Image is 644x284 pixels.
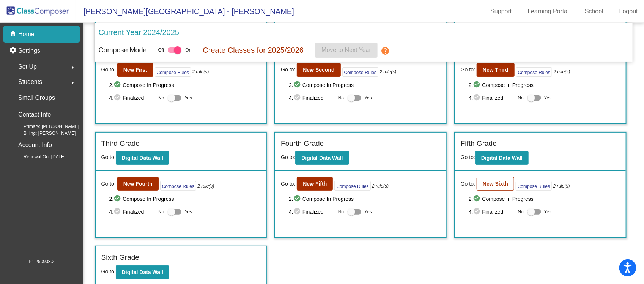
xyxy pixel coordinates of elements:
[18,140,52,150] p: Account Info
[289,194,440,204] span: 2. Compose In Progress
[469,93,514,103] span: 4. Finalized
[101,138,140,149] label: Third Grade
[123,67,147,73] b: New First
[473,207,482,216] mat-icon: check_circle
[364,207,372,216] span: Yes
[461,138,497,149] label: Fifth Grade
[113,93,123,103] mat-icon: check_circle
[469,207,514,216] span: 4. Finalized
[483,181,508,187] b: New Sixth
[334,181,370,191] button: Compose Rules
[477,63,515,77] button: New Third
[113,194,123,204] mat-icon: check_circle
[101,154,116,160] span: Go to:
[281,180,295,188] span: Go to:
[184,207,192,216] span: Yes
[297,63,340,77] button: New Second
[379,68,396,75] i: 2 rule(s)
[99,27,179,38] p: Current Year 2024/2025
[18,30,35,39] p: Home
[342,67,378,77] button: Compose Rules
[160,181,196,191] button: Compose Rules
[18,93,55,103] p: Small Groups
[158,208,164,215] span: No
[185,47,191,54] span: On
[109,194,261,204] span: 2. Compose In Progress
[11,130,76,137] span: Billing: [PERSON_NAME]
[469,194,620,204] span: 2. Compose In Progress
[554,68,570,75] i: 2 rule(s)
[113,80,123,90] mat-icon: check_circle
[197,183,214,189] i: 2 rule(s)
[123,181,153,187] b: New Fourth
[158,47,164,54] span: Off
[109,93,155,103] span: 4. Finalized
[18,46,40,55] p: Settings
[68,78,77,87] mat-icon: arrow_right
[485,5,518,17] a: Support
[9,30,18,39] mat-icon: home
[293,194,302,204] mat-icon: check_circle
[613,5,644,17] a: Logout
[109,80,261,90] span: 2. Compose In Progress
[289,80,440,90] span: 2. Compose In Progress
[483,67,509,73] b: New Third
[477,177,514,191] button: New Sixth
[68,63,77,72] mat-icon: arrow_right
[473,194,482,204] mat-icon: check_circle
[18,109,51,120] p: Contact Info
[364,93,372,103] span: Yes
[101,252,139,263] label: Sixth Grade
[281,66,295,74] span: Go to:
[315,43,378,58] button: Move to Next Year
[117,63,153,77] button: New First
[9,46,18,55] mat-icon: settings
[297,177,333,191] button: New Fifth
[553,183,570,189] i: 2 rule(s)
[516,67,552,77] button: Compose Rules
[289,93,334,103] span: 4. Finalized
[101,268,116,275] span: Go to:
[461,154,475,160] span: Go to:
[116,265,169,279] button: Digital Data Wall
[295,151,349,165] button: Digital Data Wall
[321,47,371,53] span: Move to Next Year
[522,5,575,17] a: Learning Portal
[117,177,159,191] button: New Fourth
[109,207,155,216] span: 4. Finalized
[11,153,65,160] span: Renewal On: [DATE]
[381,46,390,55] mat-icon: help
[11,123,79,130] span: Primary: [PERSON_NAME]
[461,66,475,74] span: Go to:
[301,155,343,161] b: Digital Data Wall
[18,62,37,72] span: Set Up
[99,45,147,55] p: Compose Mode
[518,208,524,215] span: No
[158,95,164,101] span: No
[192,68,209,75] i: 2 rule(s)
[116,151,169,165] button: Digital Data Wall
[101,66,116,74] span: Go to:
[481,155,523,161] b: Digital Data Wall
[469,80,620,90] span: 2. Compose In Progress
[303,181,327,187] b: New Fifth
[293,207,302,216] mat-icon: check_circle
[184,93,192,103] span: Yes
[122,155,163,161] b: Digital Data Wall
[544,207,552,216] span: Yes
[338,95,344,101] span: No
[544,93,552,103] span: Yes
[579,5,609,17] a: School
[203,44,304,56] p: Create Classes for 2025/2026
[461,180,475,188] span: Go to:
[293,93,302,103] mat-icon: check_circle
[76,5,294,17] span: [PERSON_NAME][GEOGRAPHIC_DATA] - [PERSON_NAME]
[289,207,334,216] span: 4. Finalized
[303,67,334,73] b: New Second
[372,183,389,189] i: 2 rule(s)
[281,154,295,160] span: Go to:
[281,138,324,149] label: Fourth Grade
[18,77,42,87] span: Students
[122,269,163,275] b: Digital Data Wall
[338,208,344,215] span: No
